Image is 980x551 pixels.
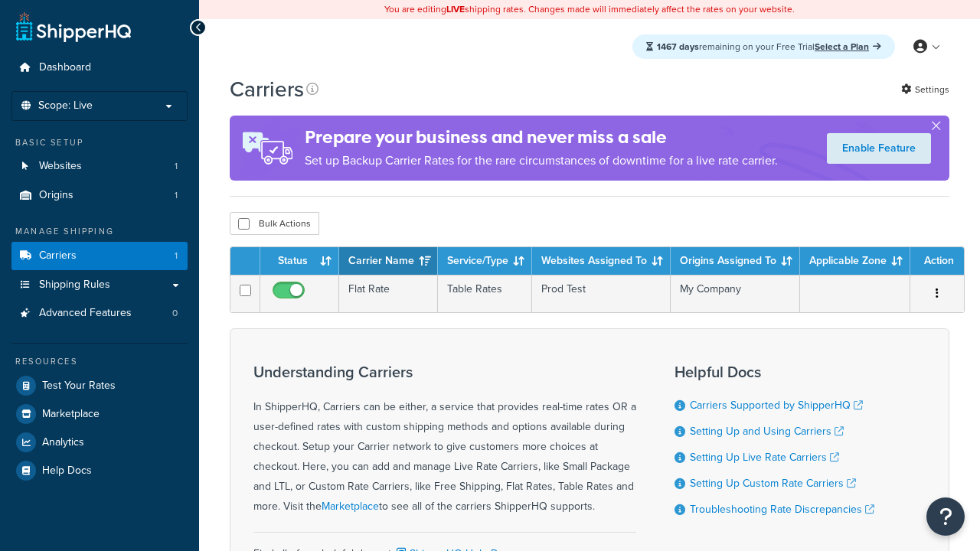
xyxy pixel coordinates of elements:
p: Set up Backup Carrier Rates for the rare circumstances of downtime for a live rate carrier. [305,150,778,171]
span: Test Your Rates [42,380,116,393]
li: Advanced Features [11,299,188,328]
button: Bulk Actions [230,212,319,235]
h3: Understanding Carriers [253,364,636,380]
div: Basic Setup [11,136,188,149]
a: Setting Up Live Rate Carriers [690,449,839,465]
a: Advanced Features 0 [11,299,188,328]
td: Table Rates [438,275,532,312]
span: 1 [175,249,178,262]
li: Carriers [11,242,188,270]
a: Settings [901,79,949,100]
a: Marketplace [11,400,188,428]
a: Setting Up Custom Rate Carriers [690,475,856,491]
td: My Company [671,275,800,312]
div: Manage Shipping [11,225,188,238]
th: Service/Type: activate to sort column ascending [438,247,532,275]
span: 0 [172,307,178,320]
span: 1 [175,160,178,173]
th: Origins Assigned To: activate to sort column ascending [671,247,800,275]
a: Dashboard [11,54,188,82]
th: Action [910,247,964,275]
a: Shipping Rules [11,271,188,299]
td: Flat Rate [339,275,438,312]
div: Resources [11,355,188,368]
span: Marketplace [42,408,100,421]
h4: Prepare your business and never miss a sale [305,125,778,150]
a: Test Your Rates [11,372,188,399]
a: Select a Plan [815,40,881,54]
span: 1 [175,189,178,202]
span: Shipping Rules [39,279,110,292]
a: Websites 1 [11,152,188,181]
a: Carriers Supported by ShipperHQ [690,397,863,413]
img: ad-rules-rateshop-fe6ec290ccb7230408bd80ed9643f0289d75e0ffd9eb532fc0e269fcd187b520.png [230,116,305,181]
h3: Helpful Docs [675,364,874,380]
span: Websites [39,160,82,173]
th: Websites Assigned To: activate to sort column ascending [532,247,671,275]
span: Scope: Live [38,99,93,112]
a: Marketplace [322,498,379,514]
th: Carrier Name: activate to sort column ascending [339,247,438,275]
a: Carriers 1 [11,242,188,270]
span: Carriers [39,249,77,262]
th: Applicable Zone: activate to sort column ascending [800,247,910,275]
a: Origins 1 [11,181,188,210]
div: In ShipperHQ, Carriers can be either, a service that provides real-time rates OR a user-defined r... [253,364,636,517]
h1: Carriers [230,74,304,104]
b: LIVE [446,2,465,16]
a: Troubleshooting Rate Discrepancies [690,501,874,517]
a: Enable Feature [827,133,931,164]
span: Advanced Features [39,307,132,320]
li: Websites [11,152,188,181]
a: Help Docs [11,457,188,484]
li: Origins [11,181,188,210]
span: Help Docs [42,465,92,478]
span: Dashboard [39,61,91,74]
span: Analytics [42,436,84,449]
th: Status: activate to sort column ascending [260,247,339,275]
span: Origins [39,189,73,202]
td: Prod Test [532,275,671,312]
button: Open Resource Center [926,497,965,536]
a: Setting Up and Using Carriers [690,423,844,439]
div: remaining on your Free Trial [632,34,895,59]
a: ShipperHQ Home [16,11,131,42]
strong: 1467 days [657,40,699,54]
a: Analytics [11,429,188,456]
